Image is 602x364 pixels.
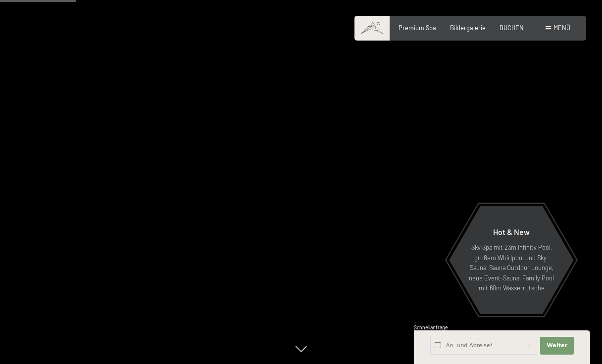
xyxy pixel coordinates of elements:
[540,337,574,355] button: Weiter
[414,324,448,330] span: Schnellanfrage
[449,206,574,315] a: Hot & New Sky Spa mit 23m Infinity Pool, großem Whirlpool und Sky-Sauna, Sauna Outdoor Lounge, ne...
[553,24,570,32] span: Menü
[500,24,524,32] a: BUCHEN
[547,342,567,350] span: Weiter
[468,242,554,293] p: Sky Spa mit 23m Infinity Pool, großem Whirlpool und Sky-Sauna, Sauna Outdoor Lounge, neue Event-S...
[450,24,486,32] a: Bildergalerie
[493,227,530,236] span: Hot & New
[399,24,436,32] a: Premium Spa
